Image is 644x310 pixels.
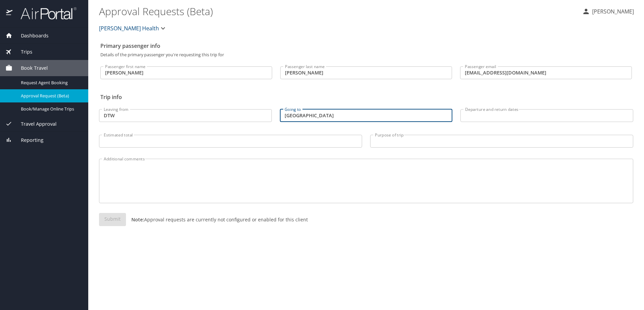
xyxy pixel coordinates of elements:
p: Approval requests are currently not configured or enabled for this client [126,216,308,223]
span: Travel Approval [12,120,57,128]
p: [PERSON_NAME] [590,7,634,15]
h1: Approval Requests (Beta) [99,1,577,22]
button: [PERSON_NAME] Health [96,22,170,35]
span: Trips [12,48,32,56]
img: icon-airportal.png [6,7,13,20]
h2: Primary passenger info [100,40,632,51]
span: Reporting [12,136,43,144]
img: airportal-logo.png [13,7,76,20]
span: Book Travel [12,64,48,72]
span: [PERSON_NAME] Health [99,24,159,33]
span: Request Agent Booking [21,80,80,86]
span: Dashboards [12,32,49,39]
span: Book/Manage Online Trips [21,106,80,112]
h2: Trip info [100,92,632,102]
button: [PERSON_NAME] [579,5,637,18]
span: Approval Request (Beta) [21,93,80,99]
p: Details of the primary passenger you're requesting this trip for [100,53,632,57]
strong: Note: [131,216,144,223]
